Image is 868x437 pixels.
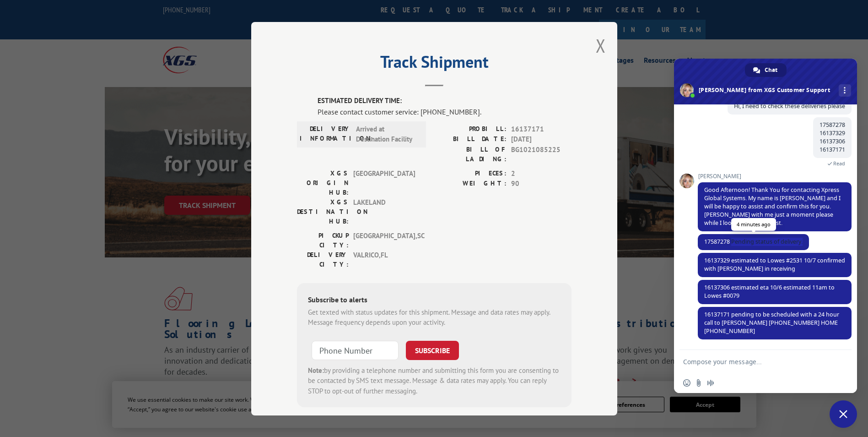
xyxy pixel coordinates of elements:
div: Please contact customer service: [PHONE_NUMBER]. [318,106,571,117]
span: 17587278 Pending status of delivery. [704,238,803,246]
span: 2 [511,168,571,179]
span: LAKELAND [353,197,415,226]
label: XGS DESTINATION HUB: [297,197,349,226]
span: VALRICO , FL [353,250,415,269]
span: 16137171 [511,124,571,134]
span: [DATE] [511,134,571,145]
span: 16137306 estimated eta 10/6 estimated 11am to Lowes #0079 [704,284,835,300]
span: Hi, I need to check these deliveries please [734,102,845,110]
label: XGS ORIGIN HUB: [297,168,349,197]
span: Insert an emoji [683,379,690,387]
strong: Note: [308,366,324,374]
span: Audio message [707,379,714,387]
div: by providing a telephone number and submitting this form you are consenting to be contacted by SM... [308,365,561,396]
div: Chat [745,63,787,77]
label: ESTIMATED DELIVERY TIME: [318,96,571,106]
label: PICKUP CITY: [297,230,349,250]
button: SUBSCRIBE [406,340,459,360]
span: 16137171 pending to be scheduled with a 24 hour call to [PERSON_NAME] [PHONE_NUMBER] HOME [PHONE_... [704,311,839,335]
label: PROBILL: [434,124,507,134]
span: [PERSON_NAME] [698,173,852,180]
button: Close modal [596,33,606,58]
span: 17587278 16137329 16137306 16137171 [819,121,845,153]
span: 90 [511,179,571,189]
span: Send a file [695,379,702,387]
label: PIECES: [434,168,507,179]
h2: Track Shipment [297,55,571,73]
input: Phone Number [312,340,399,360]
span: Chat [765,63,777,77]
label: BILL DATE: [434,134,507,145]
span: [GEOGRAPHIC_DATA] [353,168,415,197]
label: BILL OF LADING: [434,144,507,164]
span: [GEOGRAPHIC_DATA] , SC [353,230,415,250]
div: More channels [839,84,851,97]
span: BG1021085225 [511,144,571,164]
span: Arrived at Destination Facility [356,124,418,144]
span: Read [833,160,845,167]
textarea: Compose your message... [683,358,828,366]
div: Get texted with status updates for this shipment. Message and data rates may apply. Message frequ... [308,307,561,328]
label: DELIVERY INFORMATION: [300,124,351,144]
div: Subscribe to alerts [308,294,561,307]
span: Good Afternoon! Thank You for contacting Xpress Global Systems. My name is [PERSON_NAME] and I wi... [704,186,841,227]
label: DELIVERY CITY: [297,250,349,269]
label: WEIGHT: [434,179,507,189]
span: 16137329 estimated to Lowes #2531 10/7 confirmed with [PERSON_NAME] in receiving [704,257,845,273]
div: Close chat [830,400,857,428]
